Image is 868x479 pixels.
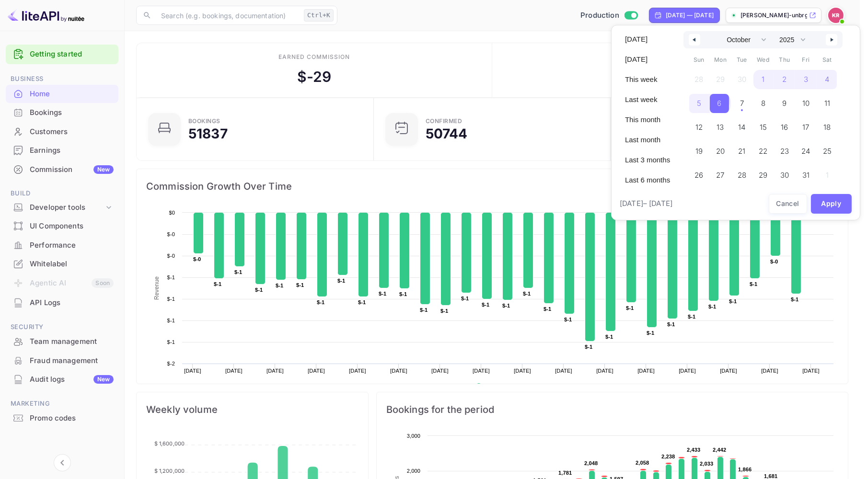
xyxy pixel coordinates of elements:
[738,167,746,184] span: 28
[795,163,817,182] button: 31
[795,115,817,135] button: 17
[697,95,701,112] span: 5
[740,95,744,112] span: 7
[780,143,789,160] span: 23
[619,51,676,68] button: [DATE]
[795,52,817,68] span: Fri
[731,52,752,68] span: Tue
[695,143,703,160] span: 19
[695,119,703,136] span: 12
[619,152,676,168] button: Last 3 months
[738,119,745,136] span: 14
[795,91,817,111] button: 10
[752,91,774,111] button: 8
[811,194,852,214] button: Apply
[774,139,795,159] button: 23
[710,52,731,68] span: Mon
[752,163,774,182] button: 29
[795,68,817,87] button: 3
[801,143,810,160] span: 24
[717,95,721,112] span: 6
[688,115,710,135] button: 12
[823,119,831,136] span: 18
[781,119,788,136] span: 16
[731,91,752,111] button: 7
[817,115,838,135] button: 18
[824,95,830,112] span: 11
[762,71,764,88] span: 1
[694,167,703,184] span: 26
[716,143,725,160] span: 20
[688,163,710,182] button: 26
[752,115,774,135] button: 15
[619,31,676,47] button: [DATE]
[780,167,789,184] span: 30
[619,91,676,108] button: Last week
[717,119,724,136] span: 13
[710,163,731,182] button: 27
[619,172,676,188] button: Last 6 months
[769,194,807,214] button: Cancel
[774,68,795,87] button: 2
[619,132,676,148] button: Last month
[717,167,725,184] span: 27
[752,52,774,68] span: Wed
[688,52,710,68] span: Sun
[620,198,672,209] span: [DATE] – [DATE]
[752,139,774,159] button: 22
[817,91,838,111] button: 11
[782,71,787,88] span: 2
[825,71,829,88] span: 4
[710,139,731,159] button: 20
[823,143,832,160] span: 25
[688,91,710,111] button: 5
[817,52,838,68] span: Sat
[802,167,810,184] span: 31
[774,163,795,182] button: 30
[731,163,752,182] button: 28
[802,95,810,112] span: 10
[731,115,752,135] button: 14
[619,71,676,88] button: This week
[795,139,817,159] button: 24
[774,115,795,135] button: 16
[802,119,809,136] span: 17
[710,91,731,111] button: 6
[759,143,767,160] span: 22
[761,95,765,112] span: 8
[688,139,710,159] button: 19
[738,143,745,160] span: 21
[817,68,838,87] button: 4
[759,167,767,184] span: 29
[804,71,808,88] span: 3
[619,112,676,128] button: This month
[731,139,752,159] button: 21
[817,139,838,159] button: 25
[710,115,731,135] button: 13
[752,68,774,87] button: 1
[774,52,795,68] span: Thu
[782,95,787,112] span: 9
[774,91,795,111] button: 9
[760,119,767,136] span: 15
